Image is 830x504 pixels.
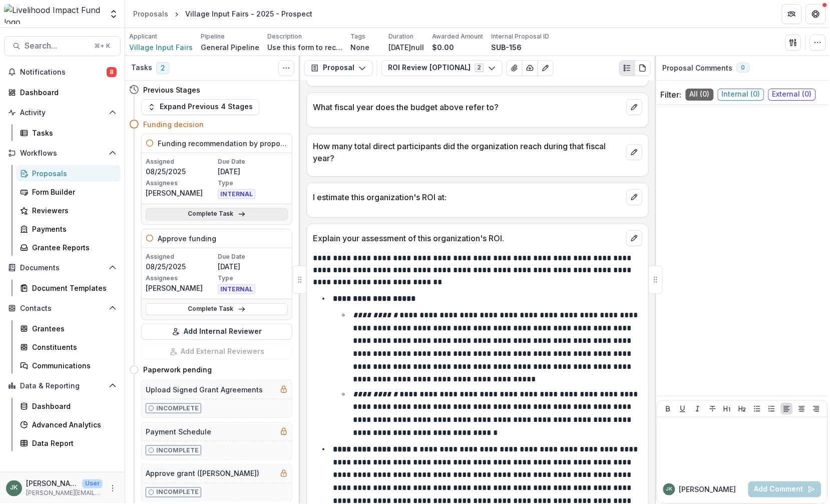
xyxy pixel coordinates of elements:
a: Communications [16,357,121,374]
div: Document Templates [32,283,113,293]
p: Due Date [218,157,288,166]
button: Open Activity [4,105,121,121]
h4: Paperwork pending [143,364,212,375]
button: More [107,482,119,494]
p: Awarded Amount [432,32,484,41]
button: Proposal [304,60,373,76]
button: Underline [677,403,689,415]
p: Use this form to record information about a Fund, Special Projects, or Research/Ecosystem/Regrant... [267,42,342,53]
nav: breadcrumb [129,7,316,21]
p: Assigned [146,252,216,261]
p: Internal Proposal ID [492,32,550,41]
span: Notifications [20,68,107,77]
button: Ordered List [766,403,778,415]
p: Assignees [146,274,216,283]
p: $0.00 [432,42,454,53]
a: Village Input Fairs [129,42,193,53]
p: [PERSON_NAME][EMAIL_ADDRESS][DOMAIN_NAME] [26,489,103,498]
p: Applicant [129,32,157,41]
p: Filter: [661,89,682,101]
button: Strike [707,403,719,415]
button: Add Internal Reviewer [141,324,292,340]
span: INTERNAL [218,284,255,294]
div: Grantees [32,323,113,334]
a: Form Builder [16,184,121,200]
div: Proposals [133,9,168,19]
p: [PERSON_NAME] [146,188,216,198]
span: External ( 0 ) [768,89,816,101]
p: Assigned [146,157,216,166]
button: Plaintext view [619,60,635,76]
p: Incomplete [156,446,199,455]
div: Reviewers [32,205,113,216]
button: Proposal Comments [655,56,758,81]
a: Constituents [16,339,121,355]
span: All ( 0 ) [686,89,714,101]
button: Expand Previous 4 Stages [141,99,259,115]
span: Workflows [20,149,105,158]
p: None [350,42,369,53]
h5: Payment Schedule [146,426,211,437]
p: Description [267,32,302,41]
div: Dashboard [20,87,113,98]
a: Dashboard [16,398,121,414]
div: Grantee Reports [32,242,113,253]
button: Heading 2 [736,403,748,415]
p: Duration [388,32,413,41]
p: 08/25/2025 [146,261,216,272]
button: Get Help [806,4,826,24]
span: 2 [156,62,170,74]
span: INTERNAL [218,189,255,199]
button: Search... [4,36,121,56]
p: Tags [350,32,365,41]
p: Type [218,274,288,283]
button: edit [626,99,642,115]
button: View Attached Files [507,60,523,76]
p: Incomplete [156,404,199,413]
button: Italicize [692,403,704,415]
a: Complete Task [146,208,288,220]
span: 8 [107,67,117,77]
p: Assignees [146,179,216,188]
span: Contacts [20,304,105,313]
a: Document Templates [16,280,121,296]
button: Align Center [796,403,808,415]
p: Pipeline [201,32,225,41]
h4: Funding decision [143,119,204,130]
a: Advanced Analytics [16,416,121,433]
button: edit [626,189,642,205]
button: Open entity switcher [107,4,121,24]
a: Proposals [16,165,121,182]
span: Data & Reporting [20,382,105,390]
p: [PERSON_NAME] [26,478,78,489]
span: Search... [25,41,88,51]
button: Add External Reviewers [141,344,292,360]
button: Open Documents [4,260,121,276]
button: Toggle View Cancelled Tasks [278,60,294,76]
p: User [82,479,103,488]
div: Form Builder [32,187,113,197]
button: Align Right [810,403,822,415]
button: Bold [662,403,674,415]
a: Dashboard [4,84,121,101]
div: Communications [32,360,113,371]
p: Due Date [218,252,288,261]
div: Jana Kinsey [666,487,673,492]
p: Explain your assessment of this organization's ROI. [313,232,622,244]
p: Type [218,179,288,188]
button: Open Contacts [4,300,121,316]
p: [DATE] [218,261,288,272]
h5: Approve grant ([PERSON_NAME]) [146,468,259,479]
div: Payments [32,224,113,234]
a: Proposals [129,7,172,21]
p: SUB-156 [492,42,522,53]
button: PDF view [635,60,651,76]
a: Reviewers [16,202,121,219]
a: Tasks [16,125,121,141]
h4: Previous Stages [143,85,200,95]
div: Tasks [32,128,113,138]
span: 0 [741,64,745,71]
p: [PERSON_NAME] [146,283,216,293]
div: Data Report [32,438,113,448]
